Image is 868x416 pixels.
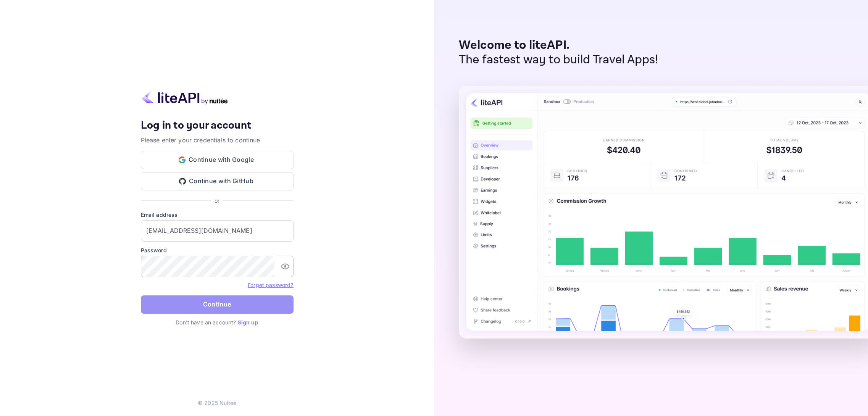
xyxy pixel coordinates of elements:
[459,53,658,67] p: The fastest way to build Travel Apps!
[141,318,294,326] p: Don't have an account?
[248,282,293,288] a: Forget password?
[141,172,294,190] button: Continue with GitHub
[278,259,293,274] button: toggle password visibility
[141,220,294,242] input: Enter your email address
[141,211,294,219] label: Email address
[248,281,293,289] a: Forget password?
[459,38,658,53] p: Welcome to liteAPI.
[141,246,294,254] label: Password
[141,295,294,314] button: Continue
[198,399,236,407] p: © 2025 Nuitee
[141,135,294,145] p: Please enter your credentials to continue
[141,151,294,169] button: Continue with Google
[215,197,219,205] p: or
[238,319,258,326] a: Sign up
[141,90,229,105] img: liteapi
[141,119,294,132] h4: Log in to your account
